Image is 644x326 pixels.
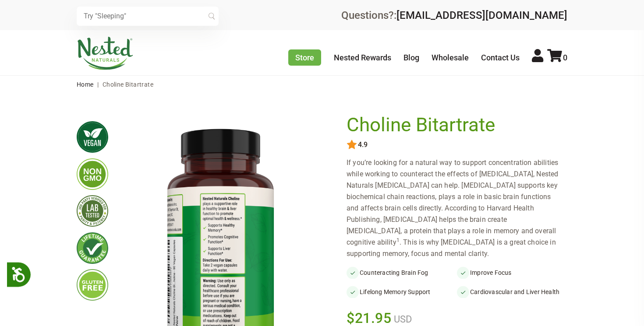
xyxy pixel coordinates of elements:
div: Questions?: [341,10,567,21]
a: Wholesale [432,53,469,62]
input: Try "Sleeping" [77,7,219,26]
a: Nested Rewards [334,53,391,62]
span: 0 [563,53,567,62]
div: If you’re looking for a natural way to support concentration abilities while working to counterac... [347,157,567,259]
h1: Choline Bitartrate [347,114,563,136]
span: Choline Bitartrate [103,81,153,88]
img: lifetimeguarantee [77,232,108,264]
img: gmofree [77,158,108,190]
a: Store [288,49,321,66]
span: USD [392,314,412,325]
li: Counteracting Brain Fog [347,266,457,279]
a: Blog [403,53,419,62]
span: 4.9 [357,141,368,149]
img: vegan [77,121,108,153]
img: Nested Naturals [77,37,134,70]
sup: 1 [396,237,400,243]
nav: breadcrumbs [77,76,567,93]
a: Contact Us [481,53,520,62]
li: Cardiovascular and Liver Health [457,286,567,298]
img: glutenfree [77,269,108,301]
img: thirdpartytested [77,195,108,227]
a: 0 [547,53,567,62]
img: star.svg [347,140,357,150]
a: Home [77,81,94,88]
li: Improve Focus [457,266,567,279]
a: [EMAIL_ADDRESS][DOMAIN_NAME] [396,9,567,21]
span: | [95,81,101,88]
li: Lifelong Memory Support [347,286,457,298]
